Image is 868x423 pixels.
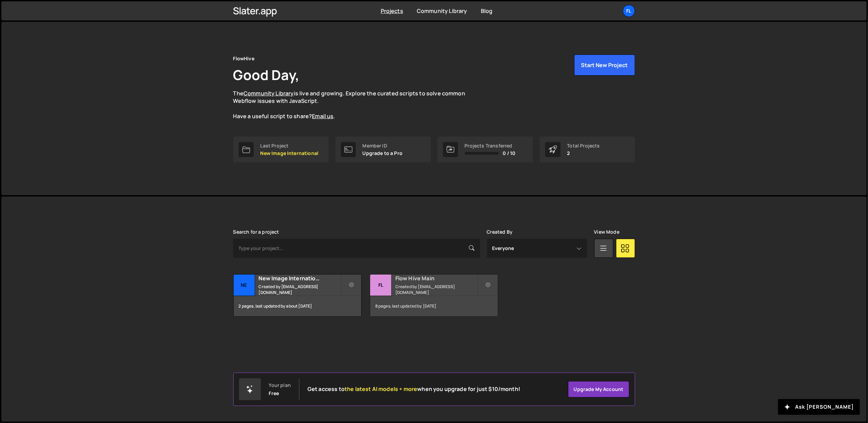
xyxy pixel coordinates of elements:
div: 2 pages, last updated by about [DATE] [234,296,361,316]
label: Created By [487,229,513,235]
small: Created by [EMAIL_ADDRESS][DOMAIN_NAME] [259,284,341,295]
div: Ne [234,275,255,296]
p: 2 [567,151,600,156]
p: Upgrade to a Pro [363,151,403,156]
h1: Good Day, [233,65,299,84]
h2: New Image International [259,275,341,282]
a: Email us [312,112,333,120]
div: FlowHive [233,54,254,63]
div: Member ID [363,143,403,148]
a: Fl [623,5,635,17]
small: Created by [EMAIL_ADDRESS][DOMAIN_NAME] [395,284,477,295]
a: Community Library [243,90,294,97]
div: Last Project [261,143,319,148]
a: Upgrade my account [568,381,629,397]
button: Ask [PERSON_NAME] [778,399,860,415]
a: Last Project New Image International [233,137,329,162]
a: Projects [381,7,403,15]
div: Total Projects [567,143,600,148]
a: Ne New Image International Created by [EMAIL_ADDRESS][DOMAIN_NAME] 2 pages, last updated by about... [233,274,362,317]
div: 8 pages, last updated by [DATE] [370,296,498,316]
label: Search for a project [233,229,279,235]
input: Type your project... [233,239,480,258]
h2: Flow Hive Main [395,275,477,282]
a: Blog [481,7,493,15]
h2: Get access to when you upgrade for just $10/month! [307,386,520,392]
p: The is live and growing. Explore the curated scripts to solve common Webflow issues with JavaScri... [233,90,478,120]
a: Fl Flow Hive Main Created by [EMAIL_ADDRESS][DOMAIN_NAME] 8 pages, last updated by [DATE] [370,274,498,317]
div: Free [269,391,279,396]
span: 0 / 10 [503,151,516,156]
a: Community Library [417,7,467,15]
div: Your plan [269,382,291,388]
p: New Image International [261,151,319,156]
button: Start New Project [574,54,635,76]
div: Projects Transferred [465,143,516,148]
div: Fl [370,275,392,296]
span: the latest AI models + more [345,385,417,393]
label: View Mode [594,229,619,235]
